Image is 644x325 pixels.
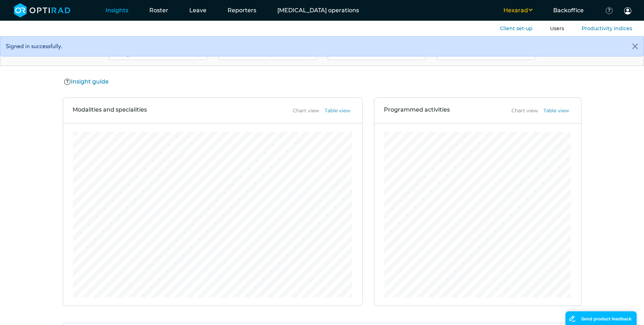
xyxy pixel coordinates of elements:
a: Productivity indices [582,25,632,32]
a: Client set-up [500,25,533,32]
h3: Programmed activities [384,106,450,115]
button: Chart view [510,107,540,115]
a: Users [550,25,564,32]
img: Help Icon [64,78,71,86]
button: Table view [542,107,571,115]
button: Chart view [291,107,321,115]
button: Insight guide [63,77,111,86]
button: Hexarad [493,6,543,15]
h3: Modalities and specialities [73,106,147,115]
button: Close [627,37,644,56]
button: Table view [323,107,353,115]
img: brand-opti-rad-logos-blue-and-white-d2f68631ba2948856bd03f2d395fb146ddc8fb01b4b6e9315ea85fa773367... [14,3,70,18]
